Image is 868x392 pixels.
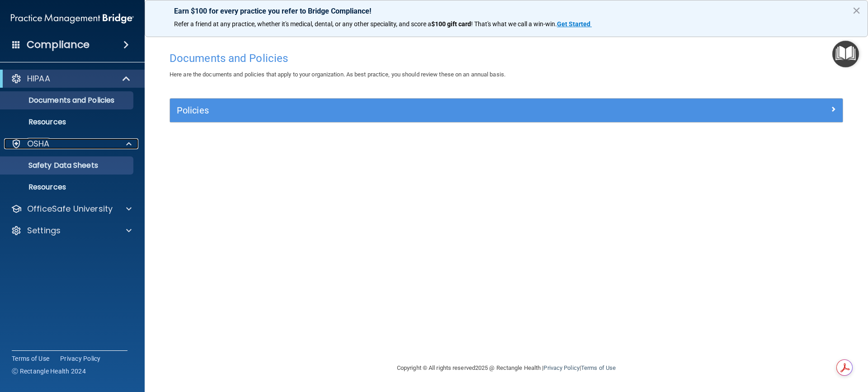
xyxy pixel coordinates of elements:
p: HIPAA [27,73,50,84]
img: PMB logo [11,9,134,28]
h5: Policies [177,105,668,115]
p: OSHA [27,138,50,149]
a: Privacy Policy [543,364,579,371]
a: Terms of Use [12,354,49,363]
h4: Documents and Policies [170,52,843,64]
span: ! That's what we call a win-win. [471,20,557,28]
span: Ⓒ Rectangle Health 2024 [12,367,86,376]
a: Settings [11,225,132,236]
p: Resources [6,183,129,192]
a: OSHA [11,138,132,149]
span: Here are the documents and policies that apply to your organization. As best practice, you should... [170,71,505,78]
a: Get Started [557,20,592,28]
a: OfficeSafe University [11,203,132,214]
strong: $100 gift card [431,20,471,28]
p: Earn $100 for every practice you refer to Bridge Compliance! [174,7,839,15]
strong: Get Started [557,20,590,28]
button: Close [852,3,861,18]
p: Resources [6,118,129,127]
p: OfficeSafe University [27,203,113,214]
p: Documents and Policies [6,96,129,105]
h4: Compliance [27,38,90,51]
div: Copyright © All rights reserved 2025 @ Rectangle Health | | [341,354,671,383]
button: Open Resource Center [832,41,859,67]
a: Policies [177,103,836,118]
a: Privacy Policy [60,354,101,363]
p: Settings [27,225,61,236]
p: Safety Data Sheets [6,161,129,170]
span: Refer a friend at any practice, whether it's medical, dental, or any other speciality, and score a [174,20,431,28]
a: HIPAA [11,73,131,84]
a: Terms of Use [581,364,616,371]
